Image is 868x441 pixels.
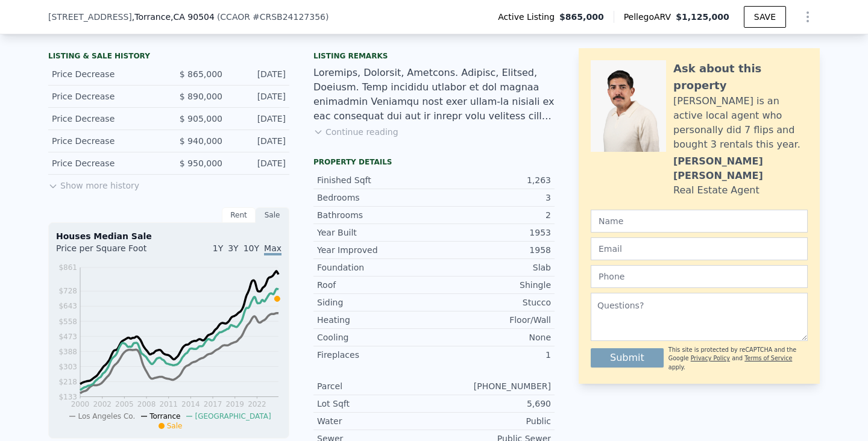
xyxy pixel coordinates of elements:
div: Property details [313,157,555,167]
div: Price Decrease [52,113,159,125]
span: # CRSB24127356 [253,12,325,22]
tspan: $861 [58,263,77,272]
div: 1 [434,349,551,361]
tspan: $388 [58,348,77,356]
div: LISTING & SALE HISTORY [48,51,289,63]
div: [DATE] [232,157,286,169]
tspan: 2014 [181,400,200,408]
div: 3 [434,192,551,204]
div: Loremips, Dolorsit, Ametcons. Adipisc, Elitsed, Doeiusm. Temp incididu utlabor et dol magnaa enim... [313,66,555,124]
div: Bathrooms [317,209,434,221]
a: Privacy Policy [691,355,730,361]
button: Show Options [796,5,820,29]
span: [STREET_ADDRESS] [48,11,132,23]
span: , Torrance [132,11,215,23]
div: [PERSON_NAME] is an active local agent who personally did 7 flips and bought 3 rentals this year. [673,94,808,152]
div: 1953 [434,227,551,239]
tspan: $133 [58,393,77,401]
tspan: 2022 [248,400,266,408]
span: $865,000 [559,11,604,23]
div: Bedrooms [317,192,434,204]
tspan: 2002 [93,400,112,408]
div: Price Decrease [52,68,159,80]
span: Torrance [149,412,180,421]
div: Houses Median Sale [56,230,281,242]
div: Year Improved [317,244,434,256]
div: Lot Sqft [317,398,434,410]
span: Sale [167,422,183,430]
tspan: 2000 [71,400,90,408]
div: Floor/Wall [434,314,551,326]
span: 3Y [228,243,238,253]
div: Cooling [317,331,434,343]
button: SAVE [744,6,786,28]
div: Price per Square Foot [56,242,169,261]
span: $ 940,000 [180,136,222,146]
span: Active Listing [498,11,559,23]
div: Parcel [317,380,434,392]
div: Public [434,415,551,427]
span: CCAOR [220,12,250,22]
div: This site is protected by reCAPTCHA and the Google and apply. [668,346,808,372]
tspan: 2005 [115,400,134,408]
div: 1958 [434,244,551,256]
div: Heating [317,314,434,326]
div: Rent [222,207,256,223]
div: Water [317,415,434,427]
tspan: 2019 [225,400,244,408]
div: Stucco [434,296,551,308]
div: [DATE] [232,90,286,102]
span: Los Angeles Co. [78,412,135,421]
span: Max [264,243,281,255]
div: Price Decrease [52,157,159,169]
div: Slab [434,261,551,274]
div: None [434,331,551,343]
div: Siding [317,296,434,308]
div: Price Decrease [52,90,159,102]
tspan: $473 [58,333,77,341]
tspan: $558 [58,317,77,326]
tspan: $728 [58,287,77,295]
tspan: $643 [58,302,77,310]
div: Shingle [434,279,551,291]
span: 10Y [244,243,259,253]
div: [DATE] [232,135,286,147]
tspan: 2011 [159,400,178,408]
div: Roof [317,279,434,291]
tspan: $303 [58,363,77,371]
div: [DATE] [232,113,286,125]
div: 5,690 [434,398,551,410]
button: Show more history [48,175,139,192]
tspan: $218 [58,378,77,386]
span: $ 865,000 [180,69,222,79]
span: $ 905,000 [180,114,222,124]
div: 1,263 [434,174,551,186]
div: Ask about this property [673,60,808,94]
span: [GEOGRAPHIC_DATA] [195,412,271,421]
div: Fireplaces [317,349,434,361]
tspan: 2008 [137,400,156,408]
div: Sale [256,207,289,223]
button: Continue reading [313,126,398,138]
div: Listing remarks [313,51,555,61]
div: [PHONE_NUMBER] [434,380,551,392]
div: [PERSON_NAME] [PERSON_NAME] [673,154,808,183]
span: $ 890,000 [180,92,222,101]
div: 2 [434,209,551,221]
span: 1Y [213,243,223,253]
div: Foundation [317,261,434,274]
div: Real Estate Agent [673,183,759,198]
div: Price Decrease [52,135,159,147]
span: $ 950,000 [180,158,222,168]
span: Pellego ARV [624,11,676,23]
div: ( ) [217,11,329,23]
a: Terms of Service [744,355,792,361]
input: Email [591,237,808,260]
input: Name [591,210,808,233]
div: [DATE] [232,68,286,80]
input: Phone [591,265,808,288]
tspan: 2017 [204,400,222,408]
span: $1,125,000 [676,12,729,22]
span: , CA 90504 [171,12,215,22]
div: Year Built [317,227,434,239]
